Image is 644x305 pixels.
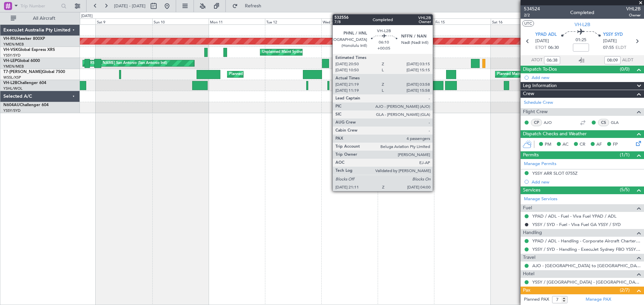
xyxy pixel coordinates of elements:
[522,20,534,26] button: UTC
[524,196,557,203] a: Manage Services
[603,38,617,45] span: [DATE]
[523,270,534,278] span: Hotel
[265,18,321,24] div: Tue 12
[3,59,40,63] a: VH-LEPGlobal 6000
[3,48,18,52] span: VH-VSK
[262,47,344,57] div: Unplanned Maint Sydney ([PERSON_NAME] Intl)
[3,59,17,63] span: VH-LEP
[576,37,586,44] span: 01:25
[603,31,623,38] span: YSSY SYD
[532,238,641,244] a: YPAD / ADL - Handling - Corporate Aircraft Charter YPAD / ADL
[434,18,490,24] div: Fri 15
[603,45,614,51] span: 07:55
[535,38,549,45] span: [DATE]
[524,296,549,303] label: Planned PAX
[321,18,378,24] div: Wed 13
[620,151,630,158] span: (1/1)
[3,75,21,80] a: WSSL/XSP
[523,229,542,237] span: Handling
[209,18,265,24] div: Mon 11
[3,81,46,85] a: VH-L2BChallenger 604
[532,179,641,185] div: Add new
[3,70,65,74] a: T7-[PERSON_NAME]Global 7500
[532,263,641,269] a: AJO - [GEOGRAPHIC_DATA] to [GEOGRAPHIC_DATA] QF
[604,56,621,64] input: --:--
[620,66,630,73] span: (0/0)
[20,1,59,11] input: Trip Number
[3,37,45,41] a: VH-RIUHawker 800XP
[532,75,641,80] div: Add new
[524,161,556,167] a: Manage Permits
[3,70,42,74] span: T7-[PERSON_NAME]
[535,45,546,51] span: ETOT
[523,82,557,90] span: Leg Information
[626,12,641,18] span: Owner
[524,99,553,106] a: Schedule Crew
[532,222,621,227] a: YSSY / SYD - Fuel - Viva Fuel GA YSSY / SYD
[524,5,540,12] span: 534524
[570,9,594,16] div: Completed
[531,119,542,126] div: CP
[523,90,534,98] span: Crew
[81,13,93,19] div: [DATE]
[96,18,152,24] div: Sat 9
[523,130,587,138] span: Dispatch Checks and Weather
[523,204,532,212] span: Fuel
[497,69,576,79] div: Planned Maint [GEOGRAPHIC_DATA] (Seletar)
[626,5,641,12] span: VHL2B
[3,48,55,52] a: VH-VSKGlobal Express XRS
[532,279,641,285] a: YSSY / [GEOGRAPHIC_DATA] - [GEOGRAPHIC_DATA] [GEOGRAPHIC_DATA] / SYD
[3,108,20,113] a: YSSY/SYD
[523,151,539,159] span: Permits
[7,13,73,24] button: All Aircraft
[523,108,548,116] span: Flight Crew
[523,66,557,73] span: Dispatch To-Dos
[229,69,335,79] div: Planned Maint [GEOGRAPHIC_DATA] ([GEOGRAPHIC_DATA])
[85,58,167,68] div: [PERSON_NAME] San Antonio (San Antonio Intl)
[586,296,611,303] a: Manage PAX
[535,31,557,38] span: YPAD ADL
[620,287,630,294] span: (2/7)
[575,21,590,28] span: VH-L2B
[3,64,24,69] a: YMEN/MEB
[524,12,540,18] span: 2/2
[523,254,535,261] span: Travel
[378,18,434,24] div: Thu 14
[580,141,585,148] span: CR
[17,16,71,21] span: All Aircraft
[548,45,559,51] span: 06:30
[3,86,22,91] a: YSHL/WOL
[3,103,49,107] a: N604AUChallenger 604
[598,119,609,126] div: CS
[615,45,626,51] span: ELDT
[532,246,641,252] a: YSSY / SYD - Handling - ExecuJet Sydney FBO YSSY / SYD
[544,120,559,126] a: AJO
[491,18,547,24] div: Sat 16
[3,53,20,58] a: YSSY/SYD
[239,4,267,8] span: Refresh
[229,1,269,11] button: Refresh
[545,141,551,148] span: PM
[3,81,17,85] span: VH-L2B
[613,141,618,148] span: FP
[532,170,578,176] div: YSSY ARR SLOT 0755Z
[596,141,602,148] span: AF
[620,186,630,193] span: (5/5)
[3,42,24,47] a: YMEN/MEB
[622,57,633,64] span: ALDT
[114,3,146,9] span: [DATE] - [DATE]
[3,37,17,41] span: VH-RIU
[523,287,530,294] span: Pax
[3,103,20,107] span: N604AU
[611,120,626,126] a: GLA
[523,186,540,194] span: Services
[562,141,569,148] span: AC
[532,213,616,219] a: YPAD / ADL - Fuel - Viva Fuel YPAD / ADL
[544,56,560,64] input: --:--
[152,18,209,24] div: Sun 10
[531,57,542,64] span: ATOT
